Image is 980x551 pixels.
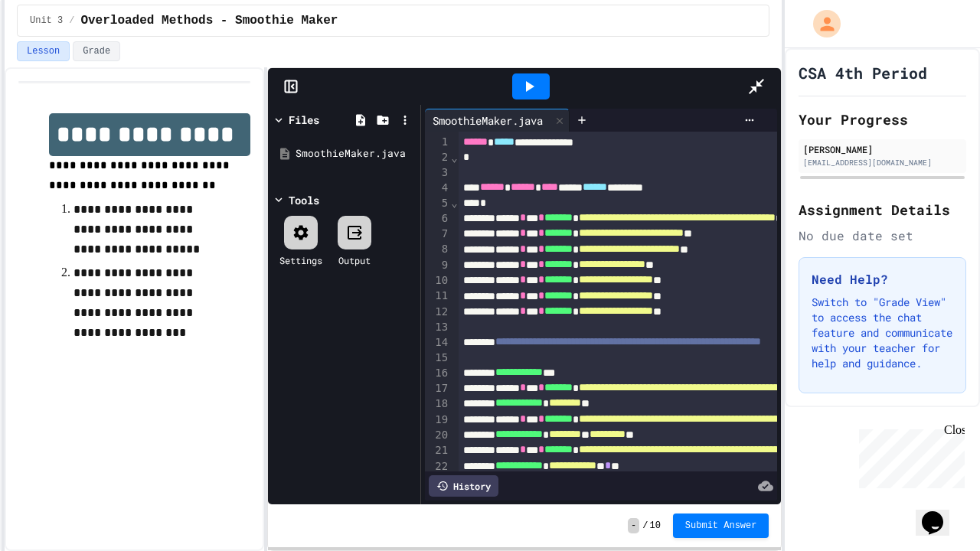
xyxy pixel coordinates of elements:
div: 11 [425,289,450,304]
div: 3 [425,165,450,181]
div: 18 [425,396,450,412]
span: - [628,518,639,533]
div: Files [289,112,319,128]
span: Unit 3 [30,15,63,27]
h1: CSA 4th Period [799,62,927,83]
div: 9 [425,258,450,273]
span: Submit Answer [685,520,757,532]
div: 17 [425,381,450,396]
div: 22 [425,459,450,474]
div: 5 [425,196,450,211]
span: / [69,15,74,27]
div: 6 [425,211,450,227]
div: [EMAIL_ADDRESS][DOMAIN_NAME] [803,157,962,168]
div: Chat with us now!Close [6,6,106,97]
div: 7 [425,227,450,242]
span: Overloaded Methods - Smoothie Maker [80,11,338,30]
div: No due date set [799,227,966,245]
div: 21 [425,443,450,458]
div: History [429,475,498,497]
div: 10 [425,273,450,289]
div: 19 [425,412,450,428]
div: [PERSON_NAME] [803,142,962,156]
div: 16 [425,366,450,381]
iframe: chat widget [853,423,965,488]
h2: Assignment Details [799,199,966,220]
div: SmoothieMaker.java [425,109,570,132]
div: 20 [425,428,450,443]
button: Grade [73,41,120,61]
h2: Your Progress [799,109,966,130]
div: 2 [425,150,450,165]
div: 8 [425,242,450,257]
div: 15 [425,350,450,366]
div: 14 [425,335,450,350]
div: SmoothieMaker.java [296,146,415,161]
div: Tools [289,192,319,208]
div: Output [338,253,371,267]
span: / [642,520,648,532]
h3: Need Help? [812,270,953,289]
span: Fold line [450,197,458,209]
div: 12 [425,305,450,320]
div: 4 [425,181,450,196]
iframe: chat widget [916,490,965,536]
button: Submit Answer [673,514,769,538]
button: Lesson [17,41,70,61]
p: Switch to "Grade View" to access the chat feature and communicate with your teacher for help and ... [812,295,953,371]
div: 1 [425,135,450,150]
span: 10 [649,520,660,532]
div: SmoothieMaker.java [425,112,550,129]
div: 13 [425,320,450,335]
div: Settings [279,253,322,267]
span: Fold line [450,152,458,164]
div: My Account [797,6,844,41]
